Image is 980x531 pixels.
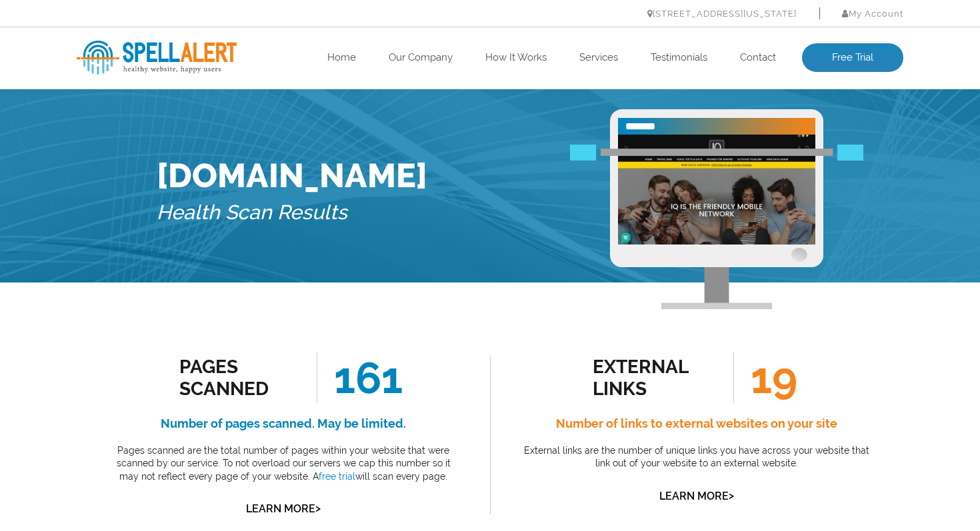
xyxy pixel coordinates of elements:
div: external links [593,356,713,400]
span: 19 [733,352,797,403]
img: Free Webiste Analysis [570,177,863,193]
p: External links are the number of unique links you have across your website that link out of your ... [520,444,873,470]
a: Learn More> [246,502,321,515]
img: Free Website Analysis [618,135,815,245]
a: free trial [319,471,355,482]
h4: Number of links to external websites on your site [520,413,873,434]
span: 161 [317,352,403,403]
img: Free Webiste Analysis [610,109,823,309]
h1: [DOMAIN_NAME] [157,156,427,195]
a: Learn More> [659,490,734,502]
h4: Number of pages scanned. May be limited. [107,413,460,434]
h5: Health Scan Results [157,195,427,231]
span: > [729,486,734,505]
span: > [315,499,321,518]
p: Pages scanned are the total number of pages within your website that were scanned by our service.... [107,444,460,484]
div: Pages Scanned [179,356,300,400]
